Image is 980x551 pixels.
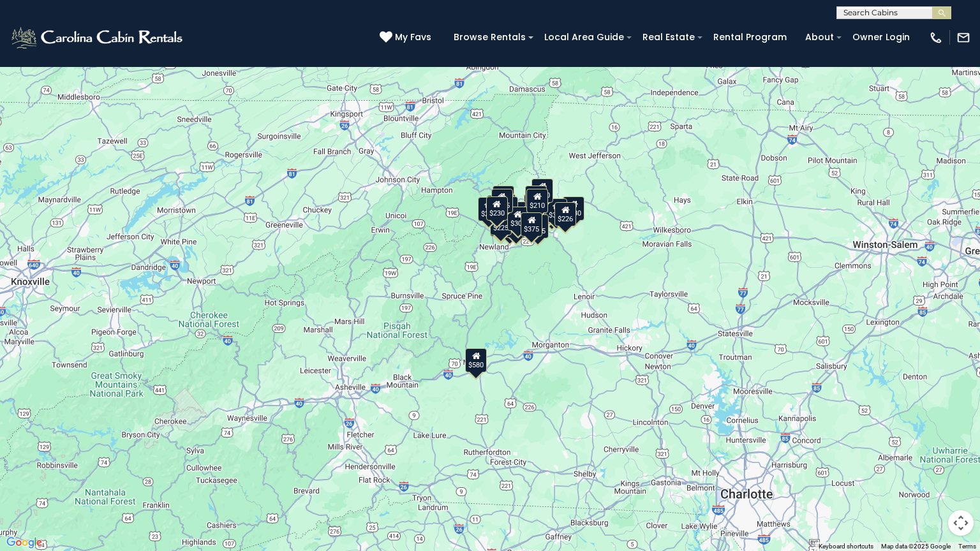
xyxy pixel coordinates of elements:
a: My Favs [380,31,434,45]
span: My Favs [395,31,431,44]
a: About [799,27,840,47]
a: Real Estate [636,27,701,47]
a: Local Area Guide [538,27,630,47]
a: Rental Program [707,27,793,47]
a: Browse Rentals [447,27,532,47]
a: Owner Login [846,27,916,47]
img: mail-regular-white.png [956,31,970,45]
img: phone-regular-white.png [929,31,943,45]
img: White-1-2.png [10,25,186,50]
